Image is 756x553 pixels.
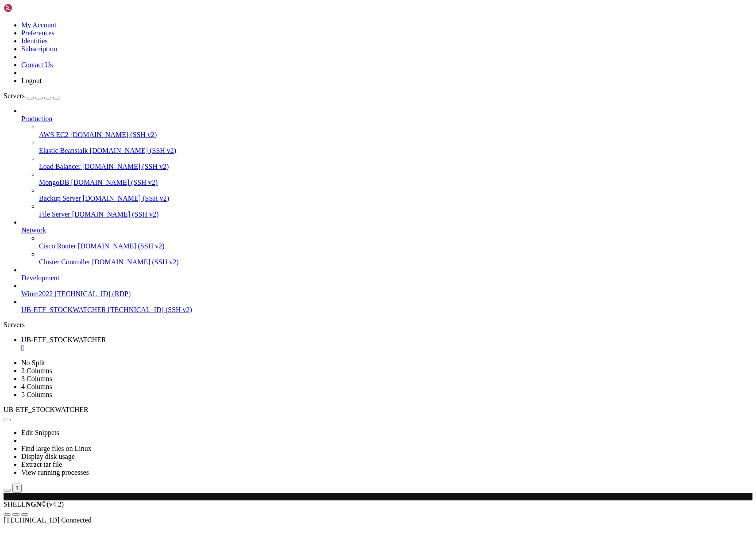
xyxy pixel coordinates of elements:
li: Production [21,107,752,218]
span: Backup Server [39,195,81,202]
a: View running processes [21,469,89,476]
span: [TECHNICAL_ID] (RDP) [54,290,131,297]
span: Elastic Beanstalk [39,147,88,154]
a: Extract tar file [21,461,62,468]
li: Network [21,218,752,266]
a: Subscription [21,45,57,53]
span: AWS EC2 [39,131,69,138]
span: [DOMAIN_NAME] (SSH v2) [70,131,157,138]
a: Elastic Beanstalk [DOMAIN_NAME] (SSH v2) [39,147,752,155]
span: [DOMAIN_NAME] (SSH v2) [83,195,170,202]
a: Servers [4,92,60,99]
li: Load Balancer [DOMAIN_NAME] (SSH v2) [39,155,752,171]
a: Winm2022 [TECHNICAL_ID] (RDP) [21,290,752,298]
span: Cluster Controller [39,258,90,266]
span: [DOMAIN_NAME] (SSH v2) [78,242,165,250]
span: [DOMAIN_NAME] (SSH v2) [90,147,177,154]
span: [DOMAIN_NAME] (SSH v2) [71,179,158,186]
span: UB-ETF_STOCKWATCHER [21,306,106,313]
a: Development [21,274,752,282]
a: Cluster Controller [DOMAIN_NAME] (SSH v2) [39,258,752,266]
a: No Split [21,359,45,366]
button:  [12,484,22,493]
span: Servers [4,92,25,99]
a:  [21,344,752,352]
a: UB-ETF_STOCKWATCHER [TECHNICAL_ID] (SSH v2) [21,306,752,314]
a: Load Balancer [DOMAIN_NAME] (SSH v2) [39,163,752,171]
a: UB-ETF_STOCKWATCHER [21,336,752,352]
li: UB-ETF_STOCKWATCHER [TECHNICAL_ID] (SSH v2) [21,298,752,314]
span: MongoDB [39,179,69,186]
li: AWS EC2 [DOMAIN_NAME] (SSH v2) [39,123,752,139]
a: Display disk usage [21,453,75,460]
a: Contact Us [21,61,53,69]
span: [DOMAIN_NAME] (SSH v2) [92,258,179,266]
a: Find large files on Linux [21,445,92,452]
li: Development [21,266,752,282]
a: Logout [21,77,42,84]
span: Network [21,226,46,234]
img: Shellngn [4,4,54,12]
span: UB-ETF_STOCKWATCHER [4,406,89,413]
li: Backup Server [DOMAIN_NAME] (SSH v2) [39,187,752,202]
li: Elastic Beanstalk [DOMAIN_NAME] (SSH v2) [39,139,752,155]
span: File Server [39,210,70,218]
span: [DOMAIN_NAME] (SSH v2) [72,210,159,218]
a: Edit Snippets [21,429,59,436]
span: [TECHNICAL_ID] (SSH v2) [108,306,192,313]
a: File Server [DOMAIN_NAME] (SSH v2) [39,210,752,218]
a: 4 Columns [21,383,52,390]
a: 3 Columns [21,375,52,382]
a: MongoDB [DOMAIN_NAME] (SSH v2) [39,179,752,187]
span: Load Balancer [39,163,81,170]
span: [DOMAIN_NAME] (SSH v2) [82,163,169,170]
a: Network [21,226,752,234]
li: Cluster Controller [DOMAIN_NAME] (SSH v2) [39,250,752,266]
a: Cisco Router [DOMAIN_NAME] (SSH v2) [39,242,752,250]
a: Identities [21,37,48,45]
a: 5 Columns [21,391,52,398]
a: Backup Server [DOMAIN_NAME] (SSH v2) [39,195,752,202]
span: Development [21,274,59,282]
div:  [16,485,18,492]
div: Servers [4,321,752,329]
span: Cisco Router [39,242,76,250]
a: Production [21,115,752,123]
a: AWS EC2 [DOMAIN_NAME] (SSH v2) [39,131,752,139]
li: File Server [DOMAIN_NAME] (SSH v2) [39,202,752,218]
a: Preferences [21,29,54,37]
li: MongoDB [DOMAIN_NAME] (SSH v2) [39,171,752,187]
li: Winm2022 [TECHNICAL_ID] (RDP) [21,282,752,298]
a: My Account [21,21,57,29]
span: Winm2022 [21,290,53,297]
li: Cisco Router [DOMAIN_NAME] (SSH v2) [39,234,752,250]
span: Production [21,115,52,122]
a: 2 Columns [21,367,52,374]
span: UB-ETF_STOCKWATCHER [21,336,106,343]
